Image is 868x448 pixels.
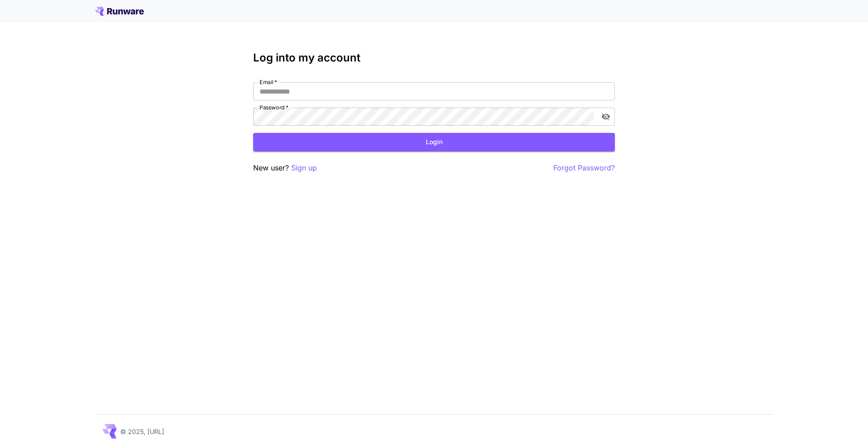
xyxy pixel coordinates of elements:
button: Login [253,133,615,151]
p: © 2025, [URL] [120,427,164,436]
p: New user? [253,162,317,174]
button: Forgot Password? [553,162,615,174]
button: Sign up [291,162,317,174]
label: Email [259,78,277,86]
h3: Log into my account [253,52,615,64]
button: toggle password visibility [598,108,614,125]
label: Password [259,104,288,111]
